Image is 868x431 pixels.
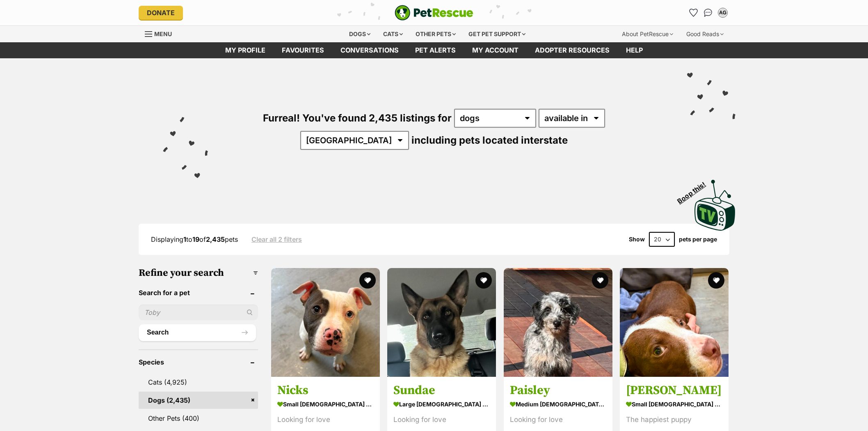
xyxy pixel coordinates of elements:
[154,30,172,37] span: Menu
[510,383,606,398] h3: Paisley
[510,398,606,410] strong: medium [DEMOGRAPHIC_DATA] Dog
[616,26,679,42] div: About PetRescue
[151,235,238,243] span: Displaying to of pets
[592,272,608,289] button: favourite
[407,42,464,58] a: Pet alerts
[679,236,717,243] label: pets per page
[393,383,490,398] h3: Sundae
[626,414,722,425] div: The happiest puppy
[192,235,199,243] strong: 19
[719,9,727,17] div: AG
[618,42,651,58] a: Help
[393,414,490,425] div: Looking for love
[395,5,473,21] a: PetRescue
[139,267,258,279] h3: Refine your search
[704,9,713,17] img: chat-41dd97257d64d25036548639549fe6c8038ab92f7586957e7f3b1b290dea8141.svg
[694,172,736,232] a: Boop this!
[217,42,274,58] a: My profile
[708,272,724,289] button: favourite
[387,268,496,377] img: Sundae - German Shepherd Dog
[475,272,492,289] button: favourite
[620,268,729,377] img: Sid Vicious - American Staffordshire Terrier Dog
[332,42,407,58] a: conversations
[277,383,374,398] h3: Nicks
[626,383,722,398] h3: [PERSON_NAME]
[411,134,568,146] span: including pets located interstate
[139,289,258,296] header: Search for a pet
[527,42,618,58] a: Adopter resources
[504,268,612,377] img: Paisley - Labrador Retriever x Poodle (Miniature) Dog
[274,42,332,58] a: Favourites
[626,398,722,410] strong: small [DEMOGRAPHIC_DATA] Dog
[139,358,258,366] header: Species
[629,236,645,243] span: Show
[687,6,700,19] a: Favourites
[263,112,452,124] span: Furreal! You've found 2,435 listings for
[701,6,715,19] a: Conversations
[395,5,473,21] img: logo-e224e6f780fb5917bec1dbf3a21bbac754714ae5b6737aabdf751b685950b380.svg
[139,305,258,320] input: Toby
[463,26,531,42] div: Get pet support
[251,236,302,243] a: Clear all 2 filters
[676,175,714,205] span: Boop this!
[206,235,225,243] strong: 2,435
[183,235,186,243] strong: 1
[139,374,258,391] a: Cats (4,925)
[277,414,374,425] div: Looking for love
[277,398,374,410] strong: small [DEMOGRAPHIC_DATA] Dog
[410,26,461,42] div: Other pets
[139,392,258,409] a: Dogs (2,435)
[716,6,729,19] button: My account
[359,272,375,289] button: favourite
[681,26,729,42] div: Good Reads
[139,324,256,341] button: Search
[464,42,527,58] a: My account
[271,268,380,377] img: Nicks - American Staffordshire Terrier Dog
[139,6,183,20] a: Donate
[687,6,729,19] ul: Account quick links
[145,26,178,41] a: Menu
[510,414,606,425] div: Looking for love
[139,410,258,427] a: Other Pets (400)
[393,398,490,410] strong: large [DEMOGRAPHIC_DATA] Dog
[343,26,376,42] div: Dogs
[694,180,736,231] img: PetRescue TV logo
[377,26,409,42] div: Cats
